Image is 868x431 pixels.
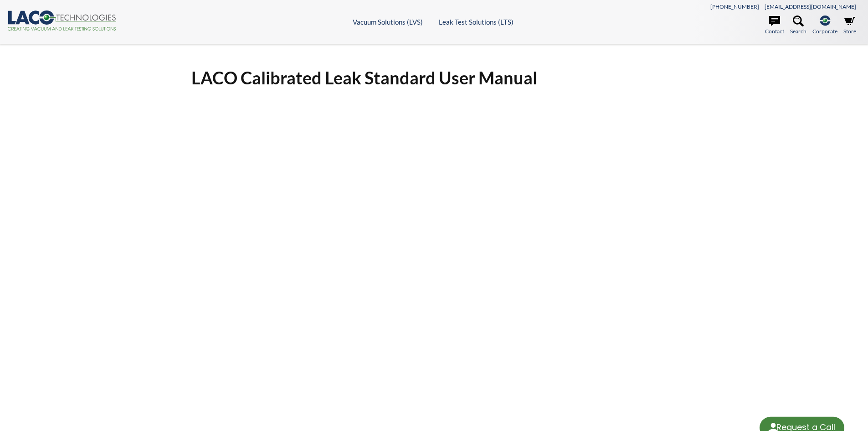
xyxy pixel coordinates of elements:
a: Vacuum Solutions (LVS) [353,18,423,26]
a: Store [843,16,856,36]
a: [EMAIL_ADDRESS][DOMAIN_NAME] [765,3,856,10]
a: [PHONE_NUMBER] [710,3,759,10]
a: Contact [765,16,784,36]
span: Corporate [812,27,837,36]
a: Search [790,16,806,36]
a: Leak Test Solutions (LTS) [439,18,514,26]
h1: LACO Calibrated Leak Standard User Manual [191,67,677,89]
